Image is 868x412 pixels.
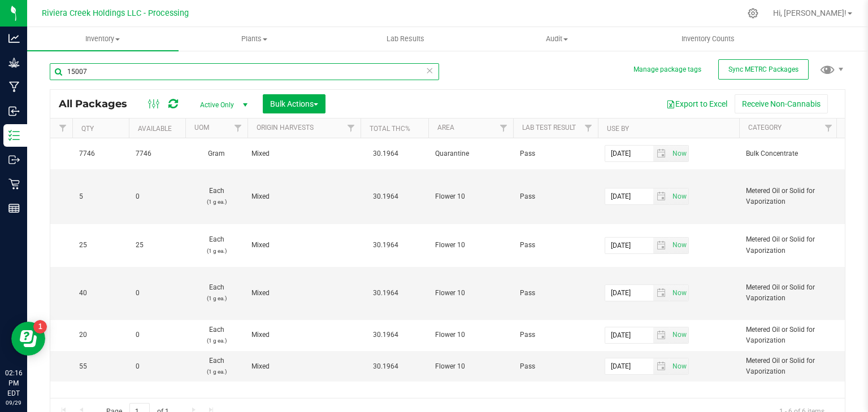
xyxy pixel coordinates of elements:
span: 25 [79,240,122,251]
span: 30.1964 [367,237,404,253]
div: Value 1: Mixed [251,148,357,159]
a: Filter [579,119,598,138]
inline-svg: Retail [8,178,20,190]
span: Set Current date [670,146,689,162]
span: Pass [520,148,591,159]
button: Bulk Actions [263,94,325,113]
a: Lab Test Result [522,124,576,132]
a: Filter [229,119,248,138]
span: 0 [136,330,179,340]
span: Metered Oil or Solid for Vaporization [746,234,831,256]
span: 30.1964 [367,358,404,375]
inline-svg: Manufacturing [8,81,20,93]
a: Total THC% [370,125,410,133]
span: Flower 10 [435,191,506,202]
span: select [653,238,670,253]
span: 5 [79,191,122,202]
p: (1 g ea.) [192,246,241,256]
a: Area [437,124,454,132]
span: 7746 [136,148,179,159]
button: Export to Excel [659,94,735,113]
span: Each [192,325,241,346]
span: Hi, [PERSON_NAME]! [773,8,847,17]
span: select [670,189,688,204]
span: 30.1964 [367,327,404,343]
div: Manage settings [746,8,760,19]
inline-svg: Inventory [8,130,20,141]
span: Pass [520,361,591,372]
span: Plants [179,34,329,44]
p: (1 g ea.) [192,335,241,346]
p: (1 g ea.) [192,366,241,377]
span: 0 [136,191,179,202]
span: Each [192,356,241,377]
span: Inventory Counts [666,34,750,44]
span: Lab Results [371,34,440,44]
span: Set Current date [670,358,689,375]
a: UOM [194,124,209,132]
button: Manage package tags [633,65,701,74]
iframe: Resource center unread badge [33,320,47,334]
span: Bulk Actions [270,99,318,108]
span: Riviera Creek Holdings LLC - Processing [42,8,189,18]
a: Filter [819,119,838,138]
span: Each [192,282,241,304]
span: 40 [79,288,122,299]
span: select [653,189,670,204]
span: Metered Oil or Solid for Vaporization [746,282,831,304]
input: Search Package ID, Item Name, SKU, Lot or Part Number... [50,63,439,80]
button: Sync METRC Packages [718,59,809,80]
span: Clear [426,63,433,78]
span: Gram [192,148,241,159]
a: Filter [494,119,513,138]
span: Set Current date [670,285,689,301]
span: Pass [520,288,591,299]
span: 55 [79,361,122,372]
span: Quarantine [435,148,506,159]
a: Audit [481,27,632,51]
span: Flower 10 [435,288,506,299]
p: 02:16 PM EDT [5,368,22,398]
div: Value 1: Mixed [251,330,357,340]
p: (1 g ea.) [192,293,241,304]
span: Sync METRC Packages [728,65,798,73]
span: Set Current date [670,189,689,205]
div: Value 1: Mixed [251,240,357,251]
span: 30.1964 [367,285,404,301]
a: Filter [342,119,361,138]
span: Each [192,234,241,256]
span: Metered Oil or Solid for Vaporization [746,186,831,207]
a: Filter [54,119,72,138]
button: Receive Non-Cannabis [735,94,828,113]
iframe: Resource center [11,322,45,356]
span: Each [192,186,241,207]
span: 20 [79,330,122,340]
span: Pass [520,330,591,340]
span: Set Current date [670,237,689,253]
span: Pass [520,191,591,202]
a: Origin Harvests [257,124,314,132]
span: select [670,285,688,301]
span: 0 [136,361,179,372]
span: select [670,358,688,374]
span: Set Current date [670,327,689,343]
inline-svg: Outbound [8,154,20,165]
span: 7746 [79,148,122,159]
span: All Packages [59,98,138,110]
span: Metered Oil or Solid for Vaporization [746,325,831,346]
a: Lab Results [330,27,481,51]
span: Metered Oil or Solid for Vaporization [746,356,831,377]
span: Flower 10 [435,361,506,372]
div: Value 1: Mixed [251,191,357,202]
div: Value 1: Mixed [251,361,357,372]
inline-svg: Grow [8,57,20,68]
a: Inventory Counts [632,27,784,51]
inline-svg: Analytics [8,33,20,44]
span: select [670,327,688,343]
span: select [670,238,688,253]
span: select [653,146,670,161]
span: select [653,358,670,374]
span: 30.1964 [367,146,404,162]
span: Inventory [27,34,179,44]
